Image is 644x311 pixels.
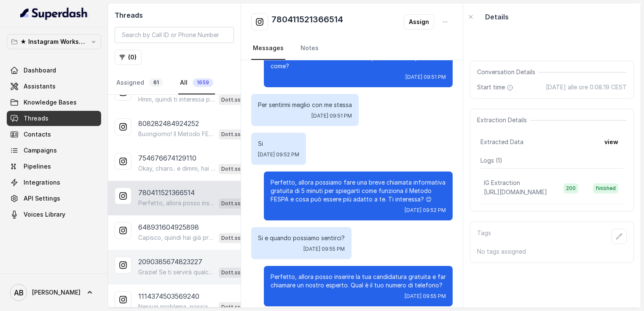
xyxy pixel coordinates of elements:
[24,146,57,155] span: Campaigns
[7,175,101,190] a: Integrations
[24,82,56,91] span: Assistants
[221,165,255,173] p: Dott.ssa [PERSON_NAME]
[24,194,60,203] span: API Settings
[32,288,80,297] span: [PERSON_NAME]
[24,114,48,123] span: Threads
[7,159,101,174] a: Pipelines
[24,178,60,187] span: Integrations
[138,268,215,276] p: Grazie! Se ti servirà qualcosa, sai dove trovarmi. Buona giornata! 😊
[485,12,509,22] p: Details
[115,10,234,20] h2: Threads
[593,183,618,193] span: finished
[7,79,101,94] a: Assistants
[20,7,88,20] img: light.svg
[258,139,299,148] p: Si
[24,98,77,107] span: Knowledge Bases
[115,50,142,65] button: (0)
[138,118,199,129] p: 808282484924252
[477,247,627,256] p: No tags assigned
[138,222,199,232] p: 648931604925898
[299,37,320,60] a: Notes
[193,78,213,87] span: 1659
[271,273,446,290] p: Perfetto, allora posso inserire la tua candidatura gratuita e far chiamare un nostro esperto. Qua...
[7,111,101,126] a: Threads
[221,96,255,104] p: Dott.ssa [PERSON_NAME]
[271,178,446,204] p: Perfetto, allora possiamo fare una breve chiamata informativa gratuita di 5 minuti per spiegarti ...
[599,134,623,150] button: view
[7,63,101,78] a: Dashboard
[7,191,101,206] a: API Settings
[7,281,101,304] a: [PERSON_NAME]
[477,68,539,76] span: Conversation Details
[258,234,345,242] p: Si e quando possiamo sentirci?
[138,153,196,163] p: 754676674129110
[138,130,215,138] p: Buongiorno! Il Metodo FESPA è un percorso online, quindi puoi seguirlo ovunque tu sia, anche da [...
[115,27,234,43] input: Search by Call ID or Phone Number
[138,233,215,242] p: Capisco, quindi hai già provato ma senza risultati. Lo studio è a [GEOGRAPHIC_DATA], ma la consul...
[24,66,56,75] span: Dashboard
[221,130,255,139] p: Dott.ssa [PERSON_NAME]
[405,207,446,214] span: [DATE] 09:52 PM
[24,210,65,219] span: Voices Library
[311,113,352,119] span: [DATE] 09:51 PM
[404,14,434,29] button: Assign
[405,293,446,300] span: [DATE] 09:55 PM
[149,78,163,87] span: 61
[221,234,255,242] p: Dott.ssa [PERSON_NAME]
[258,101,352,109] p: Per sentirmi meglio con me stessa
[480,138,523,146] span: Extracted Data
[484,188,547,196] span: [URL][DOMAIN_NAME]
[138,199,215,207] p: Perfetto, allora posso inserire la tua candidatura gratuita e far chiamare un nostro esperto. Qua...
[477,83,515,91] span: Start time
[563,183,578,193] span: 200
[7,34,101,49] button: ★ Instagram Workspace
[7,95,101,110] a: Knowledge Bases
[138,164,215,173] p: Okay, chiaro.. e dimmi, hai già provato qualcosa per perdere questi 6 kg?
[178,72,215,94] a: All1659
[258,151,299,158] span: [DATE] 09:52 PM
[221,268,255,277] p: Dott.ssa [PERSON_NAME]
[480,156,623,165] p: Logs ( 1 )
[14,288,24,297] text: AB
[221,199,255,208] p: Dott.ssa [PERSON_NAME]
[271,13,343,30] h2: 780411521366514
[138,257,202,267] p: 2090385674823227
[138,95,215,104] p: Hmm, quindi ti interessa proprio un metodo che ti segua in modo professionale e personalizzato, g...
[138,188,195,198] p: 780411521366514
[7,207,101,222] a: Voices Library
[115,72,234,94] nav: Tabs
[251,37,285,60] a: Messages
[138,303,215,311] p: Nessun problema, possiamo trovare un altro giorno e orario che ti siano più comodi. Dimmi quando ...
[24,162,51,171] span: Pipelines
[546,83,627,91] span: [DATE] alle ore 0:08:19 CEST
[7,143,101,158] a: Campaigns
[303,246,345,252] span: [DATE] 09:55 PM
[115,72,165,94] a: Assigned61
[138,291,199,301] p: 1114374503569240
[20,37,88,47] p: ★ Instagram Workspace
[405,74,446,80] span: [DATE] 09:51 PM
[24,130,51,139] span: Contacts
[477,116,530,124] span: Extraction Details
[7,127,101,142] a: Contacts
[484,179,520,187] p: IG Extraction
[251,37,453,60] nav: Tabs
[477,229,491,244] p: Tags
